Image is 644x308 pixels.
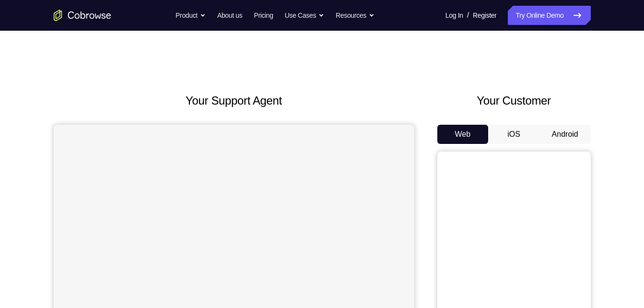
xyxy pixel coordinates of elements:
[467,10,469,21] span: /
[473,6,496,25] a: Register
[488,125,539,144] button: iOS
[54,10,111,21] a: Go to the home page
[254,6,273,25] a: Pricing
[336,6,375,25] button: Resources
[437,125,489,144] button: Web
[54,92,414,109] h2: Your Support Agent
[285,6,324,25] button: Use Cases
[539,125,591,144] button: Android
[176,6,206,25] button: Product
[508,6,590,25] a: Try Online Demo
[217,6,242,25] a: About us
[445,6,463,25] a: Log In
[437,92,591,109] h2: Your Customer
